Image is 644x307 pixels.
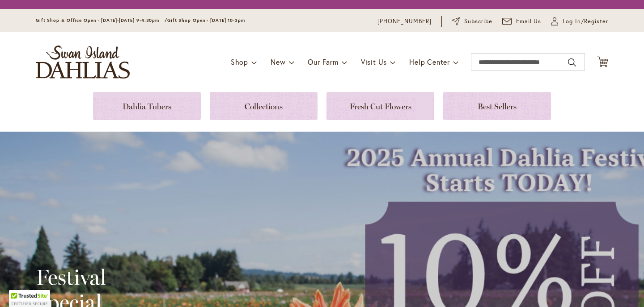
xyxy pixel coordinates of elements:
[167,17,245,23] span: Gift Shop Open - [DATE] 10-3pm
[9,290,50,307] div: TrustedSite Certified
[551,17,608,26] a: Log In/Register
[36,17,167,23] span: Gift Shop & Office Open - [DATE]-[DATE] 9-4:30pm /
[308,57,338,66] span: Our Farm
[563,17,608,26] span: Log In/Register
[516,17,542,26] span: Email Us
[377,17,432,26] a: [PHONE_NUMBER]
[452,17,492,26] a: Subscribe
[502,17,542,26] a: Email Us
[231,57,248,66] span: Shop
[409,57,450,66] span: Help Center
[271,57,285,66] span: New
[464,17,492,26] span: Subscribe
[361,57,387,66] span: Visit Us
[36,46,130,79] a: store logo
